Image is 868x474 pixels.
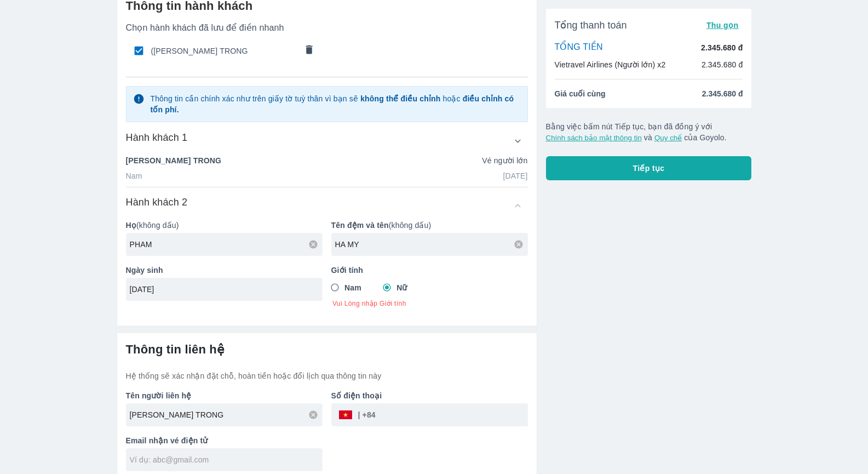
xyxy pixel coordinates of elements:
h6: Hành khách 2 [126,196,188,209]
p: Vé người lớn [482,155,527,166]
input: Ví dụ: VAN A [335,239,528,250]
p: 2.345.680 đ [702,59,743,70]
span: Vui Lòng nhập Giới tính [332,299,528,308]
strong: không thể điều chỉnh [360,94,440,103]
h6: Hành khách 1 [126,131,188,144]
p: Vietravel Airlines (Người lớn) x2 [555,59,666,70]
p: Hệ thống sẽ xác nhận đặt chỗ, hoàn tiền hoặc đổi lịch qua thông tin này [126,370,528,381]
p: 2.345.680 đ [701,42,743,53]
p: Nam [126,170,142,181]
b: Số điện thoại [331,391,382,400]
p: TỔNG TIỀN [555,42,603,54]
b: Tên đệm và tên [331,221,389,230]
button: Thu gọn [702,18,743,33]
b: Tên người liên hệ [126,391,192,400]
span: Nữ [396,282,407,293]
p: (không dấu) [331,220,528,231]
b: Họ [126,221,136,230]
span: Thu gọn [706,21,739,30]
p: [DATE] [503,170,528,181]
p: Ngày sinh [126,265,323,276]
p: Bằng việc bấm nút Tiếp tục, bạn đã đồng ý với và của Goyolo. [546,121,752,143]
h6: Thông tin liên hệ [126,342,528,357]
span: Nam [344,282,361,293]
p: Thông tin cần chính xác như trên giấy tờ tuỳ thân vì bạn sẽ hoặc [150,93,520,115]
p: Giới tính [331,265,528,276]
span: Tổng thanh toán [555,19,627,32]
p: (không dấu) [126,220,323,231]
button: comments [297,39,320,62]
span: ([PERSON_NAME] TRONG [151,45,297,56]
span: Tiếp tục [633,163,665,174]
input: Ví dụ: NGUYEN [130,239,323,250]
b: Email nhận vé điện tử [126,436,208,445]
span: 2.345.680 đ [702,88,743,99]
button: Tiếp tục [546,156,752,180]
p: Chọn hành khách đã lưu để điền nhanh [126,22,528,33]
input: Ví dụ: abc@gmail.com [130,454,323,465]
span: Giá cuối cùng [555,88,606,99]
input: Ví dụ: NGUYEN VAN A [130,409,323,420]
p: [PERSON_NAME] TRONG [126,155,221,166]
button: Quy chế [654,134,682,142]
button: Chính sách bảo mật thông tin [546,134,642,142]
input: Ví dụ: 31/12/1990 [130,284,312,295]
